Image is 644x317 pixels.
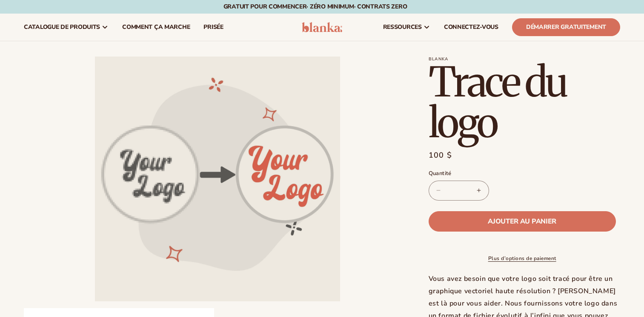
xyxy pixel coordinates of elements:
span: prisée [203,24,223,31]
span: Ajouter au panier [488,218,556,225]
span: CONNECTEZ-VOUS [444,24,498,31]
button: Ajouter au panier [429,211,616,232]
span: ressources [383,24,422,31]
span: 100 $ [429,150,452,161]
a: Catalogue de produits [17,14,115,41]
font: Quantité [429,170,452,177]
a: ressources [376,14,437,41]
a: CONNECTEZ-VOUS [437,14,505,41]
a: Comment ça marche [115,14,197,41]
a: Plus d’options de paiement [429,255,616,262]
span: Catalogue de produits [24,24,100,31]
font: Gratuit pour commencer· ZÉRO minimum· Contrats ZERO [223,3,407,11]
span: Comment ça marche [122,24,190,31]
h1: Trace du logo [429,62,620,143]
a: prisée [197,14,230,41]
a: Démarrer gratuitement [512,18,620,36]
img: logo [302,22,342,32]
